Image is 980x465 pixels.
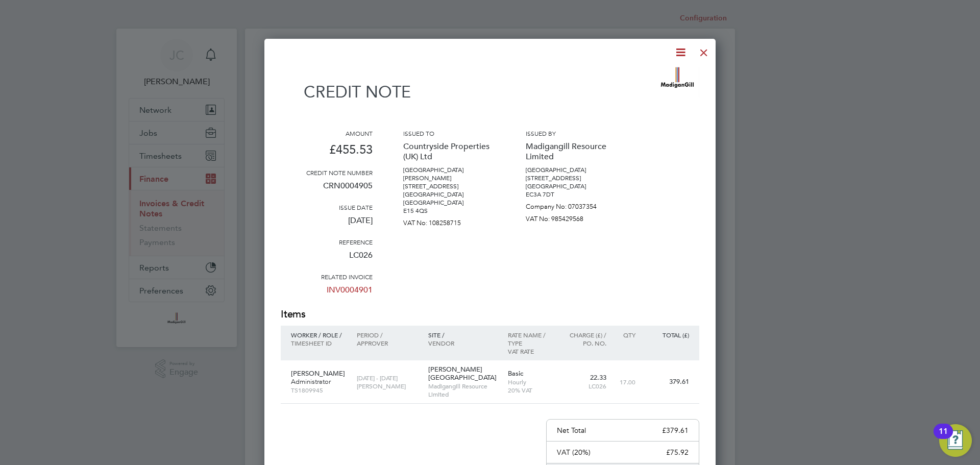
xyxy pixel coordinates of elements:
[403,137,495,166] p: Countryside Properties (UK) Ltd
[281,168,373,177] h3: Credit note number
[281,307,699,322] h2: Items
[291,386,347,394] p: TS1809945
[526,182,618,190] p: [GEOGRAPHIC_DATA]
[281,246,373,273] p: LC026
[666,448,689,457] p: £75.92
[291,378,347,386] p: Administrator
[562,382,606,390] p: LC026
[662,426,689,435] p: £379.61
[508,347,552,355] p: VAT rate
[526,174,618,182] p: [STREET_ADDRESS]
[281,137,373,168] p: £455.53
[281,82,411,102] h1: Credit note
[281,273,373,281] h3: Related invoice
[281,129,373,137] h3: Amount
[526,137,618,166] p: Madigangill Resource Limited
[281,238,373,246] h3: Reference
[403,215,495,227] p: VAT No: 108258715
[428,331,498,339] p: Site /
[508,370,552,378] p: Basic
[508,386,552,394] p: 20% VAT
[526,211,618,223] p: VAT No: 985429568
[646,331,689,339] p: Total (£)
[526,190,618,199] p: EC3A 7DT
[526,166,618,174] p: [GEOGRAPHIC_DATA]
[617,331,635,339] p: QTY
[428,339,498,347] p: Vendor
[526,129,618,137] h3: Issued by
[281,177,373,203] p: CRN0004905
[617,378,635,386] p: 17.00
[357,374,418,382] p: [DATE] - [DATE]
[656,67,699,97] img: madigangill-logo-remittance.png
[557,426,586,435] p: Net Total
[508,378,552,386] p: Hourly
[291,370,347,378] p: [PERSON_NAME]
[428,365,498,382] p: [PERSON_NAME][GEOGRAPHIC_DATA]
[939,431,948,445] div: 11
[357,339,418,347] p: Approver
[357,331,418,339] p: Period /
[646,378,689,386] p: 379.61
[562,331,606,339] p: Charge (£) /
[403,166,495,199] p: [GEOGRAPHIC_DATA][PERSON_NAME][STREET_ADDRESS][GEOGRAPHIC_DATA]
[291,331,347,339] p: Worker / Role /
[508,331,552,347] p: Rate name / type
[428,382,498,398] p: Madigangill Resource Limited
[291,339,347,347] p: Timesheet ID
[327,281,373,307] a: INV0004901
[939,424,972,457] button: Open Resource Center, 11 new notifications
[403,129,495,137] h3: Issued to
[562,374,606,382] p: 22.33
[562,339,606,347] p: Po. No.
[403,207,495,215] p: E15 4QS
[403,199,495,207] p: [GEOGRAPHIC_DATA]
[357,382,418,390] p: [PERSON_NAME]
[526,199,618,211] p: Company No: 07037354
[557,448,591,457] p: VAT (20%)
[281,203,373,211] h3: Issue date
[281,211,373,238] p: [DATE]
